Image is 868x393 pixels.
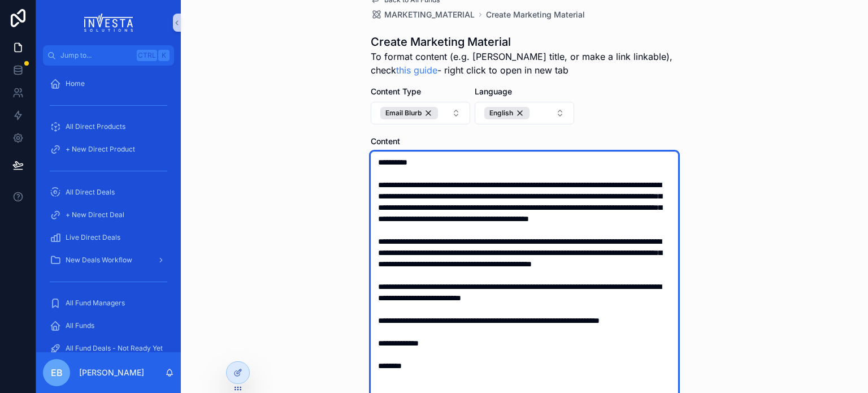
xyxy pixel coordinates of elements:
button: Select Button [475,102,574,124]
span: + New Direct Deal [66,210,124,219]
span: All Direct Products [66,122,125,131]
span: All Direct Deals [66,188,115,197]
span: New Deals Workflow [66,256,132,265]
button: Unselect 11 [380,107,438,119]
span: Content Type [371,87,421,96]
span: + New Direct Product [66,145,135,154]
a: Home [43,74,174,94]
a: Live Direct Deals [43,227,174,248]
span: Jump to... [60,51,132,60]
a: MARKETING_MATERIAL [371,9,475,20]
a: All Fund Deals - Not Ready Yet [43,338,174,359]
a: + New Direct Deal [43,205,174,225]
span: All Fund Deals - Not Ready Yet [66,344,163,353]
span: Email Blurb [385,109,422,118]
span: Ctrl [137,50,157,61]
img: App logo [84,14,133,32]
button: Unselect 1 [484,107,530,119]
span: MARKETING_MATERIAL [384,9,475,20]
h1: Create Marketing Material [371,34,678,50]
a: All Direct Deals [43,182,174,202]
a: All Direct Products [43,116,174,137]
span: Home [66,79,85,88]
div: scrollable content [36,66,181,352]
a: this guide [396,64,437,76]
a: All Funds [43,316,174,336]
a: All Fund Managers [43,293,174,313]
span: Live Direct Deals [66,233,120,242]
span: Content [371,136,400,146]
span: English [489,109,513,118]
span: Language [475,87,512,96]
span: All Fund Managers [66,299,125,308]
span: To format content (e.g. [PERSON_NAME] title, or make a link linkable), check - right click to ope... [371,50,678,77]
span: EB [51,366,63,379]
span: All Funds [66,321,94,330]
a: + New Direct Product [43,139,174,159]
p: [PERSON_NAME] [79,367,144,378]
button: Jump to...CtrlK [43,45,174,66]
a: New Deals Workflow [43,250,174,270]
a: Create Marketing Material [486,9,585,20]
button: Select Button [371,102,470,124]
span: K [159,51,168,60]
